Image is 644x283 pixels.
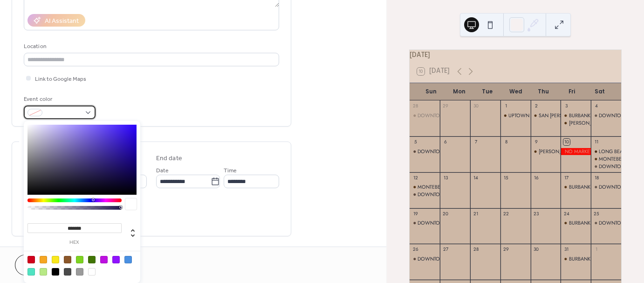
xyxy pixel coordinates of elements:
div: #D0021B [27,256,35,263]
div: BURBANK [569,184,590,191]
div: BURBANK [561,219,591,226]
div: BURBANK [561,255,591,262]
div: End date [156,154,182,163]
div: DOWNEY [561,120,591,127]
div: 27 [442,247,449,253]
div: MONTEBELLO [599,156,630,163]
div: #50E3C2 [27,268,35,276]
div: #417505 [88,256,96,263]
div: [PERSON_NAME] [539,148,577,155]
div: 14 [473,175,479,181]
div: UPTOWN WHITTIER [500,112,531,119]
div: 7 [473,139,479,145]
div: 2 [533,103,540,110]
div: DOWNTOWN BURBANK [410,219,440,226]
span: Date [156,166,169,176]
div: #FFFFFF [88,268,96,276]
div: DOWNTOWN [GEOGRAPHIC_DATA] [418,148,498,155]
div: 19 [412,211,419,217]
div: 28 [412,103,419,110]
div: DOWNTOWN [GEOGRAPHIC_DATA] [418,219,498,226]
div: #8B572A [64,256,71,263]
div: 10 [563,139,570,145]
div: 20 [442,211,449,217]
div: BURBANK [569,219,590,226]
div: Tue [473,83,501,101]
div: MONTEBELLO [418,184,449,191]
div: [PERSON_NAME] [569,120,607,127]
div: DOWNTOWN BURBANK [410,112,440,119]
div: DOWNTOWN BURBANK [591,112,621,119]
div: 4 [594,103,600,110]
div: DOWNTOWN [GEOGRAPHIC_DATA] [418,191,498,198]
div: 8 [503,139,509,145]
div: 30 [473,103,479,110]
div: Wed [501,83,529,101]
div: 17 [563,175,570,181]
div: SAN [PERSON_NAME] [539,112,588,119]
div: 1 [594,247,600,253]
div: 31 [563,247,570,253]
div: 21 [473,211,479,217]
div: 11 [594,139,600,145]
div: #9013FE [112,256,120,263]
div: 22 [503,211,509,217]
div: Event color [24,94,94,104]
span: Time [224,166,237,176]
div: #F8E71C [52,256,59,263]
div: SAN PEDRO [531,112,561,119]
div: DOWNTOWN BURBANK [591,219,621,226]
div: DOWNTOWN BURBANK [410,255,440,262]
div: 30 [533,247,540,253]
div: 16 [533,175,540,181]
div: #000000 [52,268,59,276]
div: DOWNEY [531,148,561,155]
div: 28 [473,247,479,253]
div: LONG BEACH - THE HANGAR [591,148,621,155]
div: 6 [442,139,449,145]
div: UPTOWN WHITTIER [508,112,553,119]
div: 13 [442,175,449,181]
div: 29 [442,103,449,110]
div: 15 [503,175,509,181]
div: #B8E986 [40,268,47,276]
div: 5 [412,139,419,145]
div: BURBANK [561,112,591,119]
div: 18 [594,175,600,181]
div: 1 [503,103,509,110]
div: [DATE] [410,50,621,60]
div: #BD10E0 [100,256,108,263]
div: Fri [557,83,585,101]
div: 9 [533,139,540,145]
label: hex [27,240,122,245]
div: #4A90E2 [124,256,132,263]
span: Link to Google Maps [35,74,86,84]
div: 29 [503,247,509,253]
div: #7ED321 [76,256,83,263]
div: 25 [594,211,600,217]
div: MONTEBELLO [410,184,440,191]
div: BURBANK [561,184,591,191]
div: 12 [412,175,419,181]
div: Sat [586,83,614,101]
div: 26 [412,247,419,253]
div: #4A4A4A [64,268,71,276]
button: Cancel [15,255,72,276]
div: Mon [445,83,473,101]
div: DOWNTOWN [GEOGRAPHIC_DATA] [418,112,498,119]
div: Thu [529,83,557,101]
div: 23 [533,211,540,217]
div: BURBANK [569,255,590,262]
div: MONTEBELLO [591,156,621,163]
div: 3 [563,103,570,110]
div: DOWNTOWN BURBANK [410,148,440,155]
div: DOWNTOWN BURBANK [591,163,621,170]
div: Sun [417,83,445,101]
div: Location [24,42,277,51]
div: BURBANK [569,112,590,119]
div: NO MARKET [561,148,591,155]
div: DOWNTOWN BURBANK [410,191,440,198]
div: #F5A623 [40,256,47,263]
div: 24 [563,211,570,217]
